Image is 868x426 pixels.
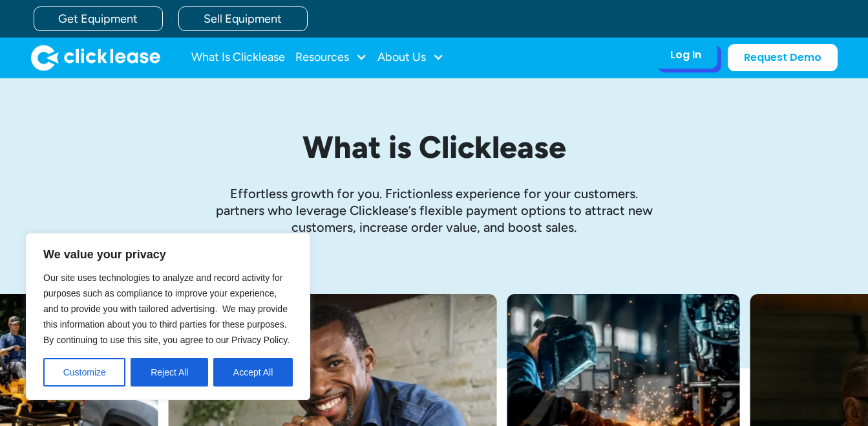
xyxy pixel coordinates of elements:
[213,358,293,387] button: Accept All
[43,247,293,262] p: We value your privacy
[670,49,701,62] div: Log In
[26,233,310,400] div: We value your privacy
[31,45,160,71] img: Clicklease logo
[295,45,367,71] div: Resources
[377,45,444,71] div: About Us
[131,358,208,387] button: Reject All
[191,45,285,71] a: What Is Clicklease
[43,358,125,387] button: Customize
[31,45,160,71] a: home
[43,273,290,345] span: Our site uses technologies to analyze and record activity for purposes such as compliance to impr...
[34,6,163,31] a: Get Equipment
[208,185,661,236] p: Effortless growth ﻿for you. Frictionless experience for your customers. partners who leverage Cli...
[728,44,838,71] a: Request Demo
[178,6,308,31] a: Sell Equipment
[131,130,738,164] h1: What is Clicklease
